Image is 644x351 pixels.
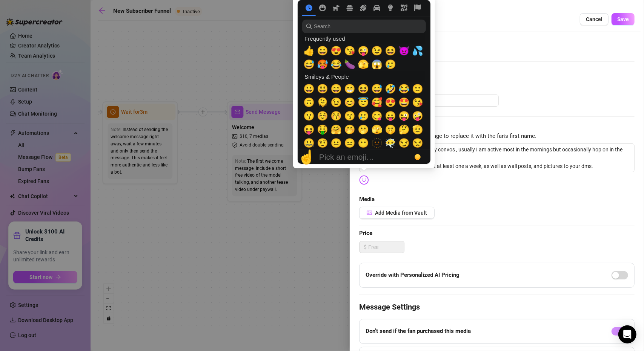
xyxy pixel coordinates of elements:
[367,210,372,215] span: picture
[617,16,629,22] span: Save
[366,272,460,278] strong: Override with Personalized AI Pricing
[359,230,372,237] strong: Price
[359,302,635,312] h4: Message Settings
[368,241,404,253] input: Free
[586,16,603,22] span: Cancel
[359,143,635,172] textarea: I love chatting and having spicy convos , usually I am active most in the mornings but occasional...
[359,207,435,219] button: Add Media from Vault
[618,325,636,343] div: Open Intercom Messenger
[375,210,427,216] span: Add Media from Vault
[366,328,471,334] strong: Don’t send if the fan purchased this media
[359,175,369,185] img: svg%3e
[612,13,635,25] button: Save
[580,13,609,25] button: Cancel
[359,196,375,203] strong: Media
[359,132,635,141] span: Put in your message to replace it with the fan's first name.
